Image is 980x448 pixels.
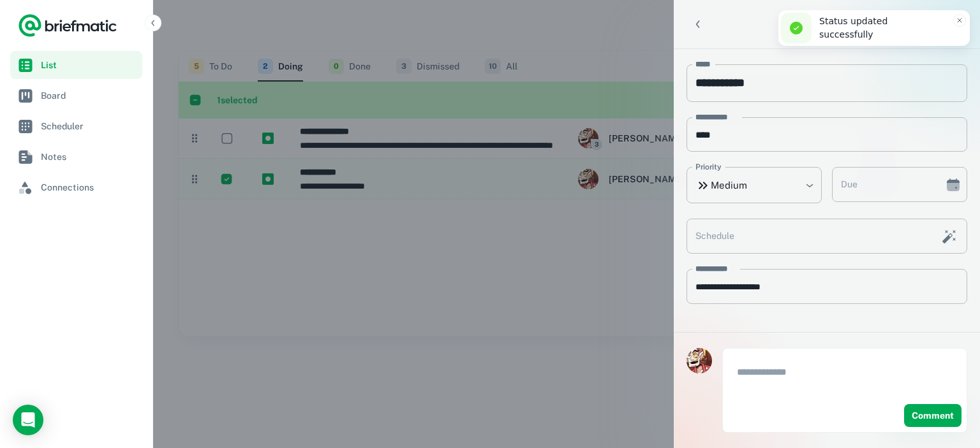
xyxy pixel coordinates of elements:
[41,89,137,103] span: Board
[41,58,137,72] span: List
[687,13,709,36] button: Back
[819,15,944,41] div: Status updated successfully
[939,226,960,247] button: Schedule this task with AI
[687,348,712,373] img: Anna
[10,143,142,171] a: Notes
[904,404,961,427] button: Comment
[674,49,980,332] div: scrollable content
[41,150,137,164] span: Notes
[41,180,137,194] span: Connections
[687,167,822,203] div: Medium
[695,161,722,173] label: Priority
[10,82,142,110] a: Board
[10,112,142,140] a: Scheduler
[10,51,142,79] a: List
[41,119,137,133] span: Scheduler
[18,13,117,38] a: Logo
[953,14,966,27] button: Close toast
[10,173,142,201] a: Connections
[940,172,966,198] button: Choose date
[13,405,43,435] div: Open Intercom Messenger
